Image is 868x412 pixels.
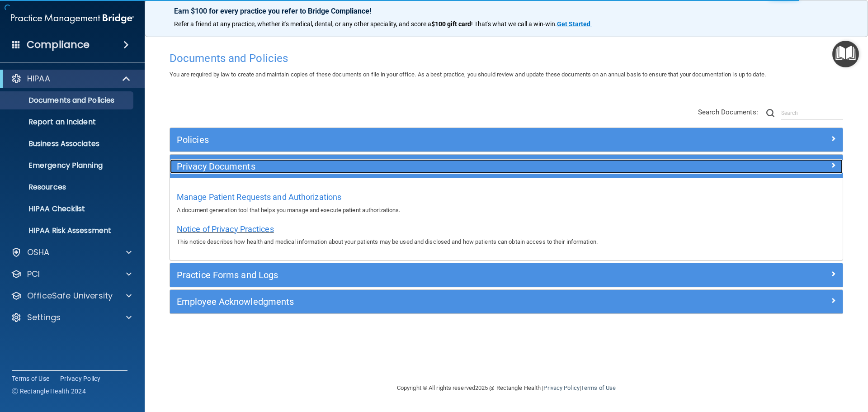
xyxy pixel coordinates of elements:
[11,269,132,279] a: PCI
[177,297,668,307] h5: Employee Acknowledgments
[177,135,668,145] h5: Policies
[27,312,61,323] p: Settings
[177,194,341,201] a: Manage Patient Requests and Authorizations
[11,290,132,301] a: OfficeSafe University
[27,38,90,51] h4: Compliance
[177,161,668,171] h5: Privacy Documents
[11,312,132,323] a: Settings
[177,270,668,280] h5: Practice Forms and Logs
[174,7,839,15] p: Earn $100 for every practice you refer to Bridge Compliance!
[766,109,774,117] img: ic-search.3b580494.png
[177,205,836,216] p: A document generation tool that helps you manage and execute patient authorizations.
[27,269,40,279] p: PCI
[177,237,836,247] p: This notice describes how health and medical information about your patients may be used and disc...
[557,20,592,28] a: Get Started
[27,73,50,84] p: HIPAA
[6,204,129,213] p: HIPAA Checklist
[471,20,557,28] span: ! That's what we call a win-win.
[6,161,129,170] p: Emergency Planning
[832,41,859,67] button: Open Resource Center
[27,290,113,301] p: OfficeSafe University
[6,96,129,105] p: Documents and Policies
[170,52,843,64] h4: Documents and Policies
[581,384,616,391] a: Terms of Use
[543,384,579,391] a: Privacy Policy
[177,268,836,282] a: Practice Forms and Logs
[177,294,836,309] a: Employee Acknowledgments
[341,374,671,403] div: Copyright © All rights reserved 2025 @ Rectangle Health | |
[177,133,836,147] a: Policies
[431,20,471,28] strong: $100 gift card
[11,9,134,28] img: PMB logo
[177,192,341,202] span: Manage Patient Requests and Authorizations
[177,224,274,234] span: Notice of Privacy Practices
[170,71,766,78] span: You are required by law to create and maintain copies of these documents on file in your office. ...
[6,226,129,235] p: HIPAA Risk Assessment
[781,106,843,120] input: Search
[60,374,101,383] a: Privacy Policy
[177,159,836,174] a: Privacy Documents
[11,73,131,84] a: HIPAA
[6,139,129,148] p: Business Associates
[698,108,758,116] span: Search Documents:
[557,20,590,28] strong: Get Started
[11,247,132,258] a: OSHA
[12,387,86,396] span: Ⓒ Rectangle Health 2024
[6,118,129,127] p: Report an Incident
[174,20,431,28] span: Refer a friend at any practice, whether it's medical, dental, or any other speciality, and score a
[12,374,49,383] a: Terms of Use
[27,247,50,258] p: OSHA
[6,183,129,192] p: Resources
